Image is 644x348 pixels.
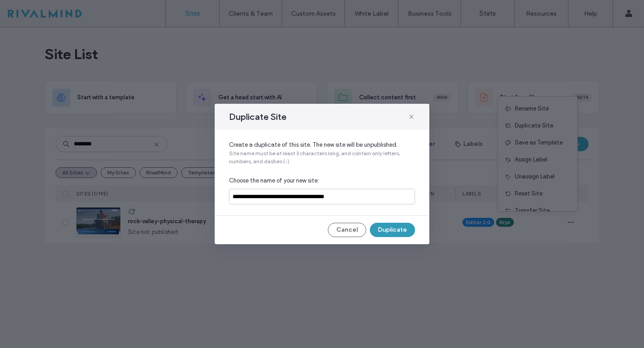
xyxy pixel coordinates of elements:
button: Duplicate [370,223,415,237]
span: Choose the name of your new site: [229,176,415,185]
span: Create a duplicate of this site. The new site will be unpublished. [229,140,415,149]
button: Cancel [328,223,366,237]
span: Help [21,6,39,14]
span: Site name must be at least 3 characters long, and contain only letters, numbers, and dashes (-). [229,149,415,166]
span: Duplicate Site [229,111,287,123]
